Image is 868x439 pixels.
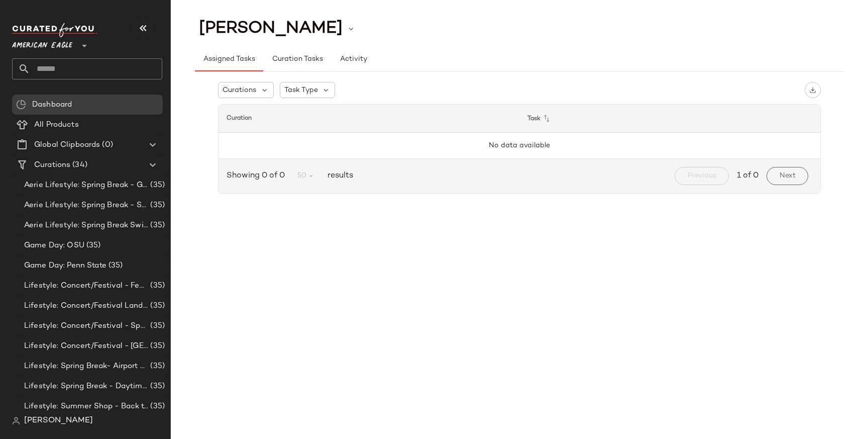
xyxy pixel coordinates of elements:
[24,401,148,412] span: Lifestyle: Summer Shop - Back to School Essentials
[284,85,318,96] span: Task Type
[519,105,820,133] th: Task
[24,340,148,352] span: Lifestyle: Concert/Festival - [GEOGRAPHIC_DATA]
[12,34,72,52] span: American Eagle
[809,86,816,94] img: svg%3e
[100,139,113,151] span: (0)
[271,55,322,63] span: Curation Tasks
[148,361,165,372] span: (35)
[70,159,87,171] span: (34)
[24,260,106,272] span: Game Day: Penn State
[24,220,148,231] span: Aerie Lifestyle: Spring Break Swimsuits Landing Page
[148,401,165,412] span: (35)
[779,172,796,180] span: Next
[24,381,148,392] span: Lifestyle: Spring Break - Daytime Casual
[24,280,148,292] span: Lifestyle: Concert/Festival - Femme
[148,300,165,312] span: (35)
[203,55,255,63] span: Assigned Tasks
[24,415,93,427] span: [PERSON_NAME]
[767,167,808,185] button: Next
[24,300,148,312] span: Lifestyle: Concert/Festival Landing Page
[24,200,148,211] span: Aerie Lifestyle: Spring Break - Sporty
[219,133,820,159] td: No data available
[34,159,70,171] span: Curations
[106,260,123,272] span: (35)
[16,100,26,110] img: svg%3e
[32,99,72,111] span: Dashboard
[223,85,256,96] span: Curations
[148,200,165,211] span: (35)
[148,220,165,231] span: (35)
[24,320,148,332] span: Lifestyle: Concert/Festival - Sporty
[34,139,100,151] span: Global Clipboards
[148,280,165,292] span: (35)
[219,105,519,133] th: Curation
[737,170,758,182] span: 1 of 0
[24,361,148,372] span: Lifestyle: Spring Break- Airport Style
[148,340,165,352] span: (35)
[148,381,165,392] span: (35)
[148,320,165,332] span: (35)
[24,240,84,251] span: Game Day: OSU
[199,19,343,38] span: [PERSON_NAME]
[148,180,165,191] span: (35)
[340,55,367,63] span: Activity
[34,119,79,131] span: All Products
[24,180,148,191] span: Aerie Lifestyle: Spring Break - Girly/Femme
[12,23,97,37] img: cfy_white_logo.C9jOOHJF.svg
[12,417,20,425] img: svg%3e
[227,170,289,182] span: Showing 0 of 0
[84,240,101,251] span: (35)
[323,170,353,182] span: results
